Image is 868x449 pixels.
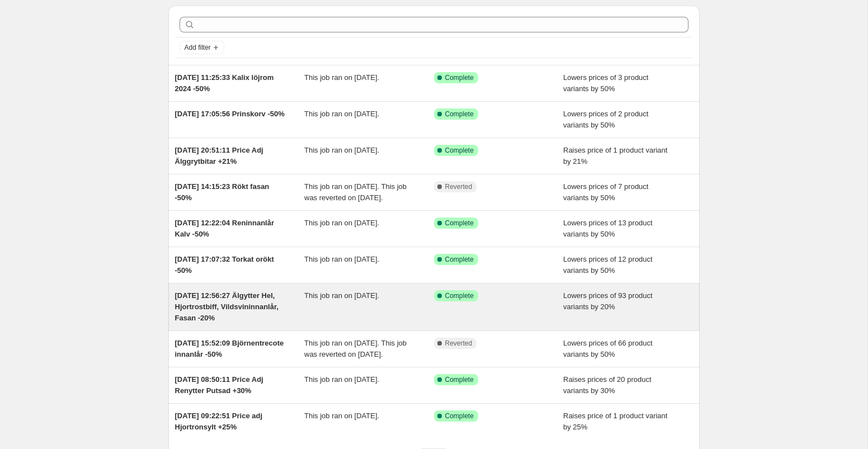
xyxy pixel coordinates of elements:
[304,182,407,202] span: This job ran on [DATE]. This job was reverted on [DATE].
[563,255,653,275] span: Lowers prices of 12 product variants by 50%
[445,182,473,191] span: Reverted
[304,73,379,82] span: This job ran on [DATE].
[304,146,379,154] span: This job ran on [DATE].
[304,219,379,227] span: This job ran on [DATE].
[175,412,263,431] span: [DATE] 09:22:51 Price adj Hjortronsylt +25%
[185,43,211,52] span: Add filter
[445,146,474,155] span: Complete
[563,291,653,311] span: Lowers prices of 93 product variants by 20%
[563,110,648,129] span: Lowers prices of 2 product variants by 50%
[175,291,279,322] span: [DATE] 12:56:27 Älgytter Hel, Hjortrostbiff, Vildsvininnanlår, Fasan -20%
[175,73,274,93] span: [DATE] 11:25:33 Kalix löjrom 2024 -50%
[445,73,474,82] span: Complete
[563,219,653,238] span: Lowers prices of 13 product variants by 50%
[180,41,224,54] button: Add filter
[175,219,274,238] span: [DATE] 12:22:04 Reninnanlår Kalv -50%
[175,146,263,166] span: [DATE] 20:51:11 Price Adj Älggrytbitar +21%
[445,375,474,384] span: Complete
[563,339,653,358] span: Lowers prices of 66 product variants by 50%
[304,291,379,300] span: This job ran on [DATE].
[304,375,379,384] span: This job ran on [DATE].
[445,291,474,300] span: Complete
[175,182,270,202] span: [DATE] 14:15:23 Rökt fasan -50%
[563,182,648,202] span: Lowers prices of 7 product variants by 50%
[445,339,473,348] span: Reverted
[304,412,379,420] span: This job ran on [DATE].
[445,110,474,119] span: Complete
[304,339,407,358] span: This job ran on [DATE]. This job was reverted on [DATE].
[175,375,263,395] span: [DATE] 08:50:11 Price Adj Renytter Putsad +30%
[563,146,667,166] span: Raises price of 1 product variant by 21%
[175,255,274,275] span: [DATE] 17:07:32 Torkat orökt -50%
[304,110,379,118] span: This job ran on [DATE].
[175,339,284,358] span: [DATE] 15:52:09 Björnentrecote innanlår -50%
[445,219,474,228] span: Complete
[445,255,474,264] span: Complete
[563,412,667,431] span: Raises price of 1 product variant by 25%
[304,255,379,263] span: This job ran on [DATE].
[563,375,652,395] span: Raises prices of 20 product variants by 30%
[445,412,474,420] span: Complete
[563,73,648,93] span: Lowers prices of 3 product variants by 50%
[175,110,285,118] span: [DATE] 17:05:56 Prinskorv -50%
